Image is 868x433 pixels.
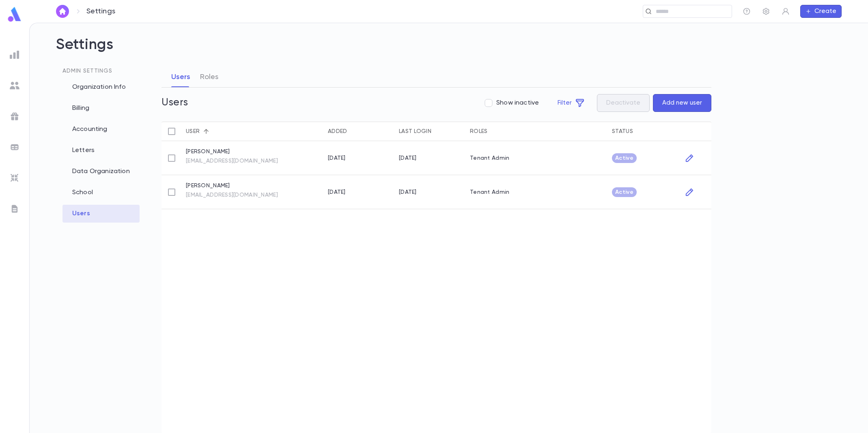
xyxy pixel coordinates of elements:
[186,122,200,141] div: User
[470,122,487,141] div: Roles
[10,50,19,60] img: reports_grey.c525e4749d1bce6a11f5fe2a8de1b229.svg
[186,182,278,189] p: [PERSON_NAME]
[496,99,539,107] span: Show inactive
[186,191,278,199] a: [EMAIL_ADDRESS][DOMAIN_NAME]
[10,173,19,183] img: imports_grey.530a8a0e642e233f2baf0ef88e8c9fcb.svg
[186,148,278,155] p: [PERSON_NAME]
[62,68,112,74] span: Admin Settings
[10,81,19,90] img: students_grey.60c7aba0da46da39d6d829b817ac14fc.svg
[328,122,347,141] div: Added
[6,6,23,22] img: logo
[62,184,140,201] div: School
[800,5,842,18] button: Create
[58,8,67,15] img: home_white.a664292cf8c1dea59945f0da9f25487c.svg
[182,122,324,141] div: User
[653,94,711,112] button: Add new user
[62,205,140,223] div: Users
[10,142,19,152] img: batches_grey.339ca447c9d9533ef1741baa751efc33.svg
[612,122,633,141] div: Status
[399,122,431,141] div: Last Login
[62,141,140,159] div: Letters
[608,122,679,141] div: Status
[328,189,346,195] div: 7/16/2025
[200,125,213,138] button: Sort
[62,163,140,180] div: Data Organization
[612,189,637,195] span: Active
[56,36,842,67] h2: Settings
[549,94,594,112] button: Filter
[62,99,140,117] div: Billing
[186,157,278,165] a: [EMAIL_ADDRESS][DOMAIN_NAME]
[10,204,19,214] img: letters_grey.7941b92b52307dd3b8a917253454ce1c.svg
[470,189,509,195] p: Tenant Admin
[399,189,417,195] div: 8/17/2025
[324,122,395,141] div: Added
[612,155,637,161] span: Active
[62,120,140,138] div: Accounting
[466,122,608,141] div: Roles
[162,97,188,109] h5: Users
[395,122,466,141] div: Last Login
[86,7,115,16] p: Settings
[328,155,346,161] div: 7/17/2025
[470,155,509,161] p: Tenant Admin
[10,111,19,121] img: campaigns_grey.99e729a5f7ee94e3726e6486bddda8f1.svg
[200,67,218,87] button: Roles
[399,155,417,161] div: 8/26/2025
[171,67,190,87] button: Users
[62,78,140,96] div: Organization Info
